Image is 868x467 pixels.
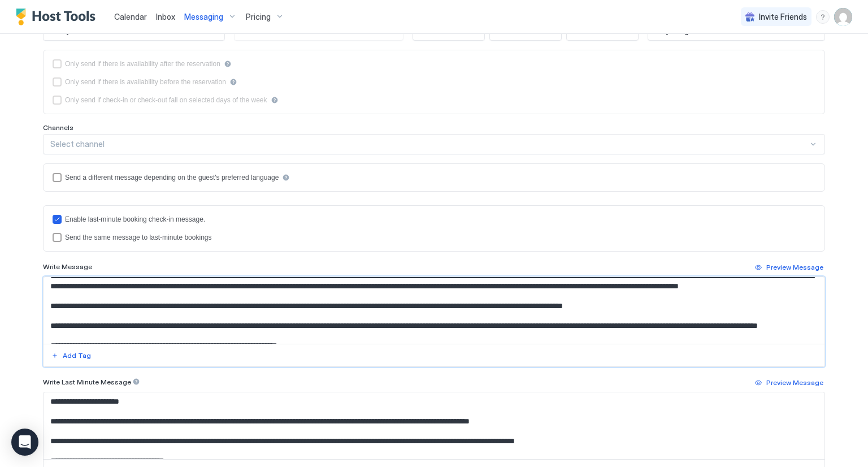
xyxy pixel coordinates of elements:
button: Add Tag [50,349,93,362]
div: languagesEnabled [53,173,815,182]
button: Preview Message [753,376,825,390]
div: afterReservation [53,59,815,68]
div: isLimited [53,96,815,105]
textarea: Input Field [44,277,824,344]
div: Enable last-minute booking check-in message. [65,215,205,223]
textarea: Input Field [44,392,824,459]
a: Inbox [156,11,175,23]
div: Only send if there is availability after the reservation [65,60,220,68]
div: Send a different message depending on the guest's preferred language [65,174,279,181]
div: Only send if check-in or check-out fall on selected days of the week [65,96,267,104]
div: Preview Message [766,378,823,388]
span: Invite Friends [759,12,807,22]
a: Host Tools Logo [16,8,101,25]
div: lastMinuteMessageIsTheSame [53,233,815,242]
a: Calendar [114,11,147,23]
div: Select channel [50,139,808,149]
span: Channels [43,123,73,132]
div: Only send if there is availability before the reservation [65,78,226,86]
span: Calendar [114,12,147,21]
span: Write Last Minute Message [43,378,131,386]
div: lastMinuteMessageEnabled [53,215,815,224]
div: beforeReservation [53,77,815,87]
span: Write Message [43,262,92,271]
span: Inbox [156,12,175,21]
button: Preview Message [753,261,825,274]
div: Add Tag [63,351,91,361]
div: menu [816,10,830,24]
div: Send the same message to last-minute bookings [65,233,211,241]
span: Messaging [184,12,223,22]
span: Pricing [246,12,271,22]
div: Open Intercom Messenger [11,429,38,456]
div: User profile [834,8,852,26]
div: Preview Message [766,262,823,273]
